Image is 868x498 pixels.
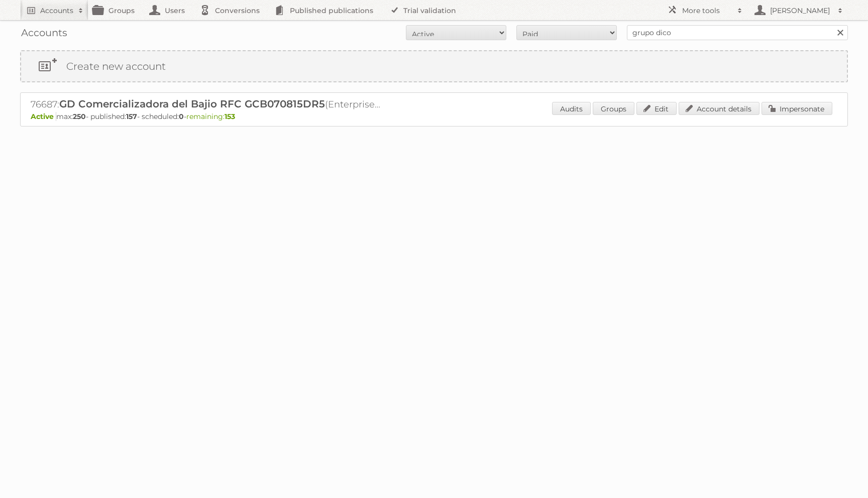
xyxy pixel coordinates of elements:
[225,112,235,121] strong: 153
[31,112,56,121] span: Active
[73,112,86,121] strong: 250
[126,112,137,121] strong: 157
[552,102,591,115] a: Audits
[31,98,382,111] h2: 76687: (Enterprise 250)
[31,112,837,121] p: max: - published: - scheduled: -
[768,6,833,16] h2: [PERSON_NAME]
[593,102,634,115] a: Groups
[186,112,235,121] span: remaining:
[682,6,732,16] h2: More tools
[679,102,759,115] a: Account details
[21,51,847,81] a: Create new account
[59,98,325,110] span: GD Comercializadora del Bajio RFC GCB070815DR5
[179,112,184,121] strong: 0
[636,102,677,115] a: Edit
[762,102,832,115] a: Impersonate
[40,6,73,16] h2: Accounts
